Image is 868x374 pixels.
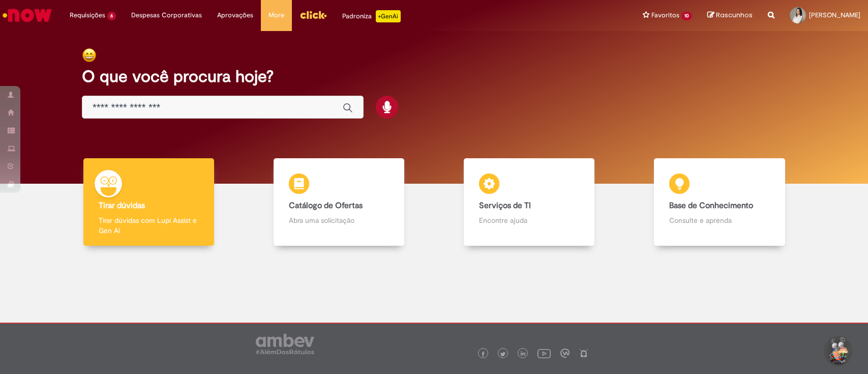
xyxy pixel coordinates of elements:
[217,10,253,20] span: Aprovações
[500,352,505,357] img: logo_footer_twitter.png
[376,10,401,22] p: +GenAi
[434,158,624,246] a: Serviços de TI Encontre ajuda
[822,336,853,366] button: Iniciar Conversa de Suporte
[82,48,97,63] img: happy-face.png
[669,215,769,225] p: Consulte e aprenda
[289,215,389,225] p: Abra uma solicitação
[481,352,486,357] img: logo_footer_facebook.png
[651,10,679,20] span: Favoritos
[82,68,786,85] h2: O que você procura hoje?
[300,7,327,22] img: click_logo_yellow_360x200.png
[809,11,860,19] span: [PERSON_NAME]
[1,5,53,25] img: ServiceNow
[521,351,526,357] img: logo_footer_linkedin.png
[244,158,434,246] a: Catálogo de Ofertas Abra uma solicitação
[342,10,401,22] div: Padroniza
[624,158,815,246] a: Base de Conhecimento Consulte e aprenda
[707,11,753,20] a: Rascunhos
[99,215,199,236] p: Tirar dúvidas com Lupi Assist e Gen Ai
[560,349,570,358] img: logo_footer_workplace.png
[99,200,145,211] b: Tirar dúvidas
[669,200,753,211] b: Base de Conhecimento
[681,12,692,20] span: 10
[268,10,284,20] span: More
[579,349,588,358] img: logo_footer_naosei.png
[53,158,244,246] a: Tirar dúvidas Tirar dúvidas com Lupi Assist e Gen Ai
[479,215,579,225] p: Encontre ajuda
[537,347,551,360] img: logo_footer_youtube.png
[107,12,116,20] span: 6
[256,334,314,354] img: logo_footer_ambev_rotulo_gray.png
[289,200,363,211] b: Catálogo de Ofertas
[70,10,105,20] span: Requisições
[479,200,531,211] b: Serviços de TI
[716,10,753,20] span: Rascunhos
[131,10,202,20] span: Despesas Corporativas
